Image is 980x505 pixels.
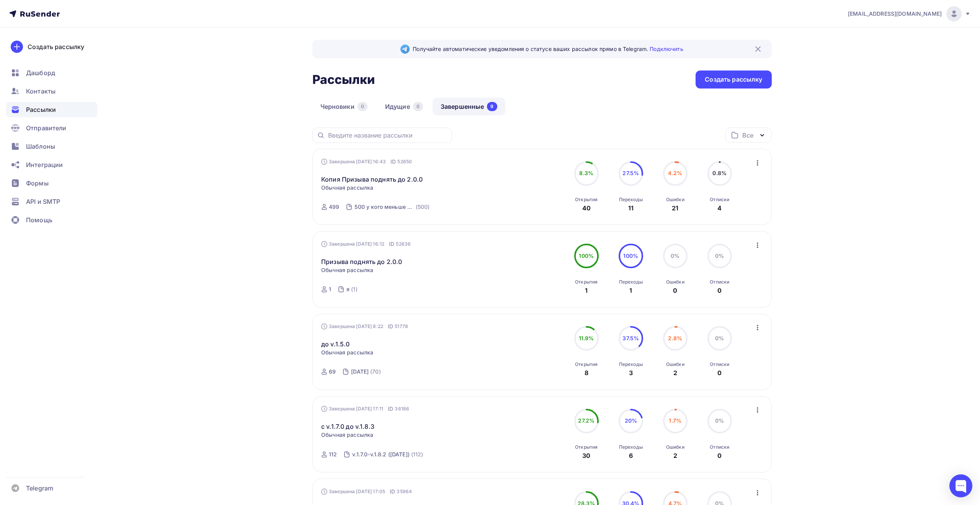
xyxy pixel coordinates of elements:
div: [DATE] [351,368,369,375]
a: [EMAIL_ADDRESS][DOMAIN_NAME] [848,6,971,21]
div: 0 [673,286,677,295]
span: 27.5% [622,170,639,176]
span: Обычная рассылка [321,431,373,439]
div: Открытия [575,361,598,367]
span: API и SMTP [26,197,60,206]
h2: Рассылки [312,72,375,87]
span: ID [390,158,396,166]
div: Создать рассылку [705,75,762,84]
span: 0% [715,417,724,424]
a: Дашборд [6,65,97,80]
span: Обычная рассылка [321,184,373,192]
span: 0% [715,335,724,341]
span: Формы [26,179,49,188]
div: 0 [717,451,722,460]
div: 1 [329,285,331,293]
div: Переходы [619,361,643,367]
div: (1) [351,285,357,293]
div: Открытия [575,279,598,285]
span: 52636 [396,240,411,248]
span: Обычная рассылка [321,349,373,356]
div: Открытия [575,197,598,203]
span: 20% [625,417,637,424]
div: Отписки [710,279,729,285]
div: 112 [329,451,337,458]
span: 27.2% [578,417,595,424]
span: 0.8% [712,170,727,176]
div: Отписки [710,444,729,450]
div: 8 [585,368,588,377]
div: Переходы [619,197,643,203]
span: 0% [715,252,724,259]
div: 11 [628,203,634,213]
div: 69 [329,368,336,375]
div: 40 [582,203,591,213]
span: 52650 [397,158,412,166]
div: 2 [673,451,677,460]
div: Ошибки [666,197,684,203]
span: 1.7% [669,417,681,424]
div: 4 [717,203,722,213]
div: Переходы [619,279,643,285]
div: Ошибки [666,361,684,367]
div: (112) [411,451,423,458]
span: 35964 [397,488,412,495]
div: 9 [487,102,497,111]
span: ID [389,240,394,248]
a: 500 у кого меньше 2.0.0. (500) [354,201,430,213]
span: Помощь [26,215,52,225]
span: 8.3% [579,170,593,176]
div: Все [742,131,753,140]
input: Введите название рассылки [328,131,448,139]
a: Черновики0 [312,98,376,115]
span: Контакты [26,87,56,96]
img: Telegram [400,44,410,54]
span: Обычная рассылка [321,266,373,274]
div: 3 [629,368,633,377]
a: Идущие0 [377,98,431,115]
a: Формы [6,175,97,191]
a: Подключить [650,46,683,52]
span: 4.2% [668,170,682,176]
div: 0 [413,102,423,111]
a: Контакты [6,84,97,99]
span: Шаблоны [26,142,55,151]
div: 21 [672,203,678,213]
div: v.1.7.0-v.1.8.2 ([DATE]) [352,451,409,458]
div: Завершена [DATE] 16:12 [321,240,411,248]
div: 30 [582,451,590,460]
div: 1 [585,286,588,295]
div: Отписки [710,361,729,367]
div: Создать рассылку [28,42,84,51]
span: ID [390,488,395,495]
div: Переходы [619,444,643,450]
span: Рассылки [26,105,56,114]
span: 100% [623,252,638,259]
span: 0% [671,252,679,259]
span: 11.9% [579,335,594,341]
span: 36186 [395,405,409,413]
span: 2.8% [668,335,682,341]
div: Завершена [DATE] 17:11 [321,405,409,413]
div: Завершена [DATE] 8:22 [321,323,408,330]
div: 499 [329,203,339,211]
span: Telegram [26,484,53,493]
div: Завершена [DATE] 16:43 [321,158,412,166]
div: я [346,285,350,293]
div: (500) [416,203,430,211]
span: 37.5% [622,335,639,341]
div: 0 [358,102,367,111]
div: 0 [717,368,722,377]
span: ID [388,323,393,330]
a: Отправители [6,120,97,136]
div: 6 [629,451,633,460]
button: Все [725,128,772,143]
span: ID [388,405,393,413]
div: Ошибки [666,444,684,450]
div: 500 у кого меньше 2.0.0. [354,203,414,211]
span: Дашборд [26,68,55,77]
div: Завершена [DATE] 17:05 [321,488,412,495]
div: 1 [629,286,632,295]
a: v.1.7.0-v.1.8.2 ([DATE]) (112) [351,448,424,461]
div: Ошибки [666,279,684,285]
